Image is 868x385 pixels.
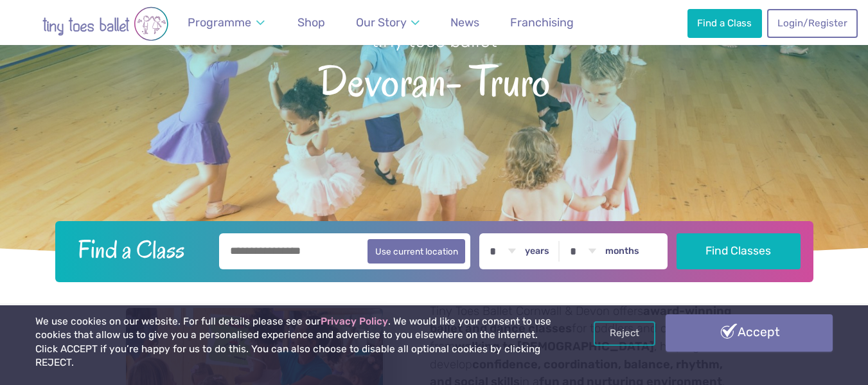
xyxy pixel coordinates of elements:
button: Use current location [368,239,466,264]
span: News [450,15,479,29]
a: Reject [594,321,655,346]
span: Franchising [510,15,574,29]
span: Programme [188,15,251,29]
h2: Find a Class [67,233,210,265]
label: months [605,246,639,257]
a: News [445,8,485,37]
span: Devoran- Truro [22,53,846,105]
a: Franchising [504,8,580,37]
img: tiny toes ballet [15,6,195,41]
a: Our Story [350,8,426,37]
a: Shop [292,8,331,37]
a: Find a Class [687,9,762,37]
a: Privacy Policy [321,316,388,327]
a: Login/Register [767,9,857,37]
a: Programme [182,8,270,37]
p: We use cookies on our website. For full details please see our . We would like your consent to us... [35,315,554,370]
span: Our Story [356,15,407,29]
label: years [525,246,549,257]
span: Shop [297,15,325,29]
button: Find Classes [677,233,801,269]
a: Accept [666,314,833,352]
